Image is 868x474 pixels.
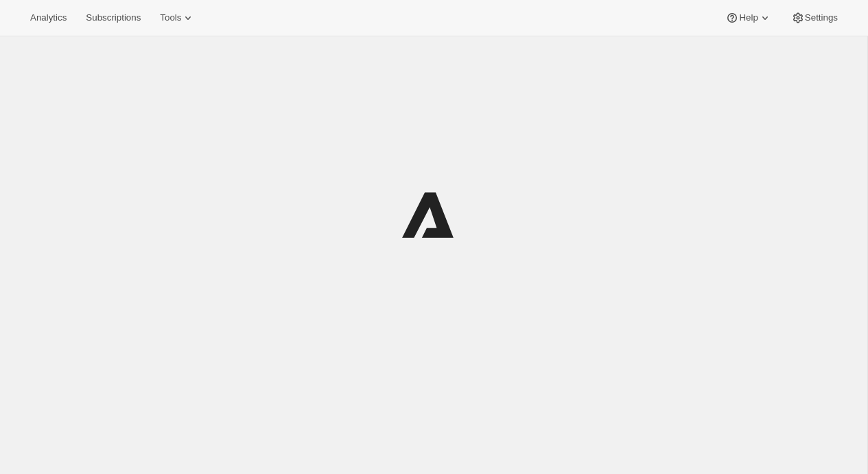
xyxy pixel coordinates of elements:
button: Help [717,8,779,27]
button: Subscriptions [78,8,149,27]
span: Analytics [30,12,67,23]
button: Analytics [22,8,75,27]
button: Tools [152,8,203,27]
span: Help [739,12,758,23]
span: Settings [805,12,838,23]
span: Tools [160,12,181,23]
span: Subscriptions [86,12,141,23]
button: Settings [783,8,846,27]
